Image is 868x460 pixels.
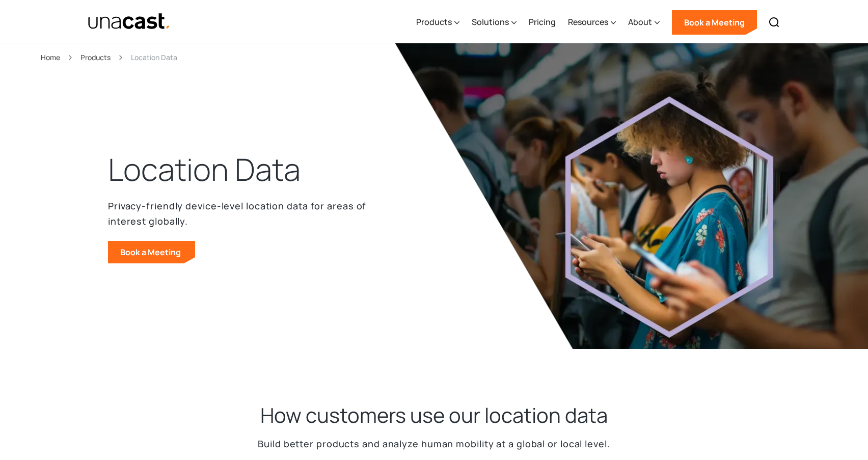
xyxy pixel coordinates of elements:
[416,16,452,28] div: Products
[260,402,608,428] h2: How customers use our location data
[568,2,616,43] div: Resources
[416,2,459,43] div: Products
[472,16,509,28] div: Solutions
[88,13,171,31] a: home
[108,198,373,229] p: Privacy-friendly device-level location data for areas of interest globally.
[529,2,556,43] a: Pricing
[258,437,610,451] p: Build better products and analyze human mobility at a global or local level.
[628,16,652,28] div: About
[672,10,757,35] a: Book a Meeting
[568,16,608,28] div: Resources
[88,13,171,31] img: Unacast text logo
[80,51,111,63] a: Products
[768,16,780,29] img: Search icon
[108,241,195,263] a: Book a Meeting
[41,51,60,63] a: Home
[131,51,177,63] div: Location Data
[628,2,660,43] div: About
[108,149,301,190] h1: Location Data
[472,2,517,43] div: Solutions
